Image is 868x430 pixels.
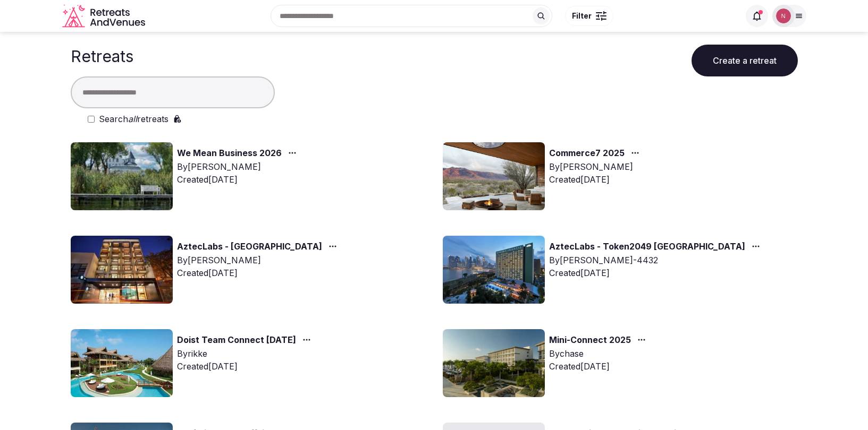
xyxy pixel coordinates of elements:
div: Created [DATE] [177,266,341,279]
div: Created [DATE] [549,173,644,186]
em: all [128,114,137,124]
a: Mini-Connect 2025 [549,333,631,347]
div: By rikke [177,347,315,360]
img: Top retreat image for the retreat: AztecLabs - Token2049 Singapore [443,236,545,304]
img: Top retreat image for the retreat: Commerce7 2025 [443,142,545,210]
img: Top retreat image for the retreat: AztecLabs - Buenos Aires [71,236,173,304]
div: By [PERSON_NAME] [549,160,644,173]
img: Top retreat image for the retreat: Mini-Connect 2025 [443,329,545,397]
h1: Retreats [71,47,133,66]
svg: Retreats and Venues company logo [62,4,147,28]
div: Created [DATE] [549,360,650,373]
div: By [PERSON_NAME] [177,160,301,173]
div: Created [DATE] [177,173,301,186]
div: By chase [549,347,650,360]
a: AztecLabs - [GEOGRAPHIC_DATA] [177,240,322,254]
div: Created [DATE] [177,360,315,373]
div: By [PERSON_NAME]-4432 [549,254,764,266]
img: Nathalia Bilotti [776,8,791,23]
a: AztecLabs - Token2049 [GEOGRAPHIC_DATA] [549,240,745,254]
div: By [PERSON_NAME] [177,254,341,266]
button: Filter [565,6,613,26]
a: Commerce7 2025 [549,147,625,160]
button: Create a retreat [692,45,798,76]
div: Created [DATE] [549,266,764,279]
a: Visit the homepage [62,4,147,28]
img: Top retreat image for the retreat: Doist Team Connect Feb 2026 [71,329,173,397]
a: We Mean Business 2026 [177,147,282,160]
a: Doist Team Connect [DATE] [177,333,296,347]
span: Filter [572,11,592,21]
label: Search retreats [99,113,168,125]
img: Top retreat image for the retreat: We Mean Business 2026 [71,142,173,210]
